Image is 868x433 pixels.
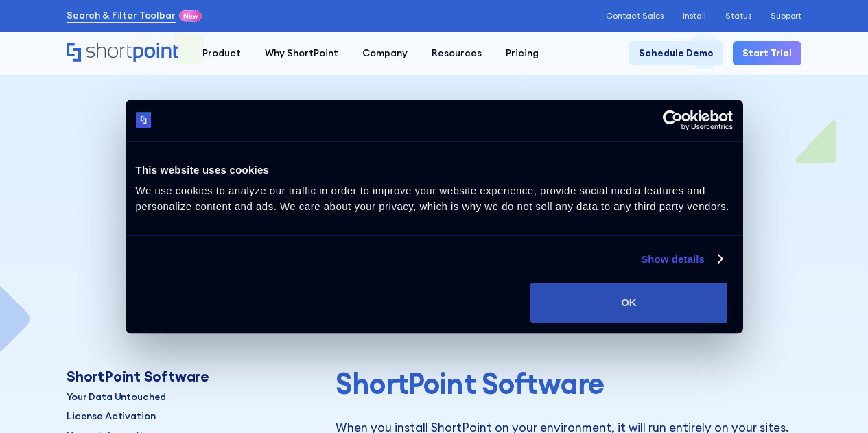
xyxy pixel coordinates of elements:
div: This website uses cookies [136,162,733,178]
div: Company [362,46,408,60]
iframe: Chat Widget [621,274,868,433]
span: We use cookies to analyze our traffic in order to improve your website experience, provide social... [136,185,729,212]
h2: ShortPoint Software [336,368,801,399]
a: Home [67,43,178,63]
p: Your Data Untouched [67,390,166,404]
div: Why ShortPoint [265,46,338,60]
a: Show details [641,251,722,268]
button: OK [530,283,727,323]
img: logo [136,113,152,128]
a: Why ShortPoint [253,41,350,65]
a: Product [190,41,253,65]
p: License Activation [67,409,155,423]
a: Install [683,11,706,21]
a: Pricing [493,41,550,65]
div: Resources [432,46,482,60]
a: Search & Filter Toolbar [67,8,176,23]
a: Schedule Demo [629,41,723,65]
a: Usercentrics Cookiebot - opens in a new window [613,110,733,130]
a: Start Trial [733,41,801,65]
div: Privacy [67,151,801,161]
div: Pricing [506,46,539,60]
h1: ShortPoint Privacy Policy [67,180,801,227]
div: ShortPoint Software [67,368,209,385]
a: Support [771,11,801,21]
a: Contact Sales [606,11,664,21]
div: Product [202,46,241,60]
a: Company [350,41,419,65]
a: Status [725,11,751,21]
a: Resources [419,41,493,65]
